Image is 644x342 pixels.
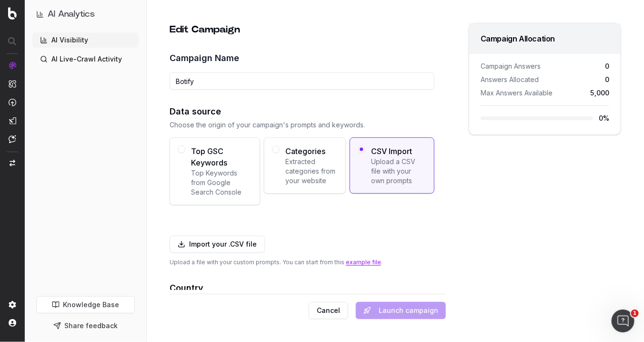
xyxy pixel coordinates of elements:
button: CategoriesExtracted categories from your website [272,145,280,153]
img: Switch project [10,160,15,166]
img: Activation [9,98,16,106]
span: Extracted categories from your website [285,157,338,186]
img: Assist [9,135,16,143]
img: My account [9,319,16,327]
button: Import your .CSV file [170,236,265,253]
span: 1 [631,310,639,317]
h1: AI Analytics [48,8,95,21]
span: Categories [285,145,338,157]
p: Upload a file with your custom prompts. You can start from this . [170,259,434,266]
span: 5,000 [590,88,609,98]
button: AI Analytics [36,8,135,21]
div: Campaign Allocation [481,35,609,42]
span: Top GSC Keywords [191,145,252,168]
img: Analytics [9,62,16,69]
button: Share feedback [36,317,135,334]
input: Topics [170,73,434,90]
iframe: Intercom live chat [612,310,634,332]
span: 0 [605,75,609,84]
img: Botify logo [8,7,17,20]
img: Intelligence [9,80,16,88]
p: Choose the origin of your campaign's prompts and keywords. [170,120,434,130]
h2: Data source [170,105,434,118]
span: Upload a CSV file with your own prompts [371,157,426,186]
img: Setting [9,301,16,309]
h2: Edit Campaign [170,23,434,36]
span: Campaign Answers [481,62,541,71]
h2: Country [170,281,434,295]
a: AI Live-Crawl Activity [32,52,139,67]
span: Answers Allocated [481,75,539,84]
span: 0 % [599,114,609,123]
label: Campaign Name [170,52,434,65]
span: CSV Import [371,145,426,157]
img: Studio [9,117,16,124]
span: Max Answers Available [481,88,553,98]
button: Top GSC KeywordsTop Keywords from Google Search Console [178,145,185,153]
button: CSV ImportUpload a CSV file with your own prompts [358,145,365,153]
span: Top Keywords from Google Search Console [191,168,252,197]
span: 0 [605,62,609,71]
a: Knowledge Base [36,296,135,313]
button: Cancel [309,302,348,319]
a: AI Visibility [32,32,139,48]
a: example file [346,259,381,266]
